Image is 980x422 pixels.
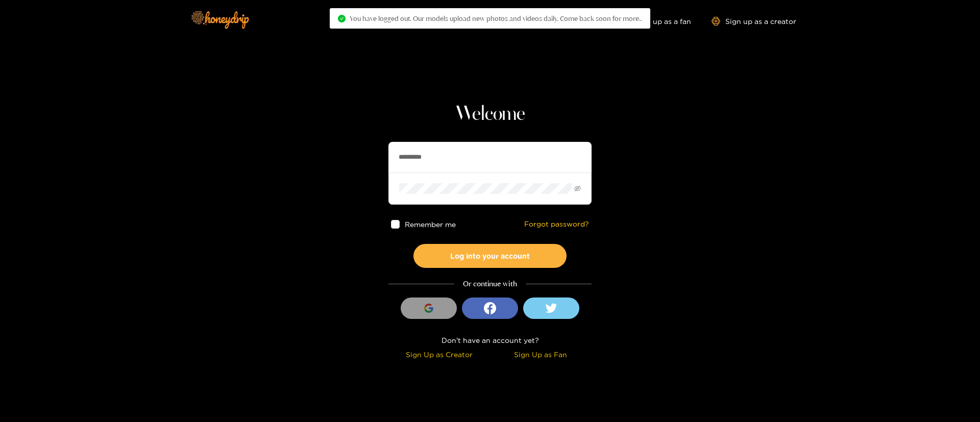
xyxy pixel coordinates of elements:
span: check-circle [338,15,346,22]
span: eye-invisible [574,185,581,192]
div: Sign Up as Fan [493,349,589,360]
div: Or continue with [388,278,592,290]
h1: Welcome [388,102,592,127]
span: Remember me [405,220,456,228]
button: Log into your account [413,244,567,268]
a: Forgot password? [524,220,589,229]
span: You have logged out. Our models upload new photos and videos daily. Come back soon for more.. [350,14,642,22]
a: Sign up as a creator [712,17,796,26]
div: Sign Up as Creator [391,349,487,360]
div: Don't have an account yet? [388,334,592,346]
a: Sign up as a fan [621,17,691,26]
